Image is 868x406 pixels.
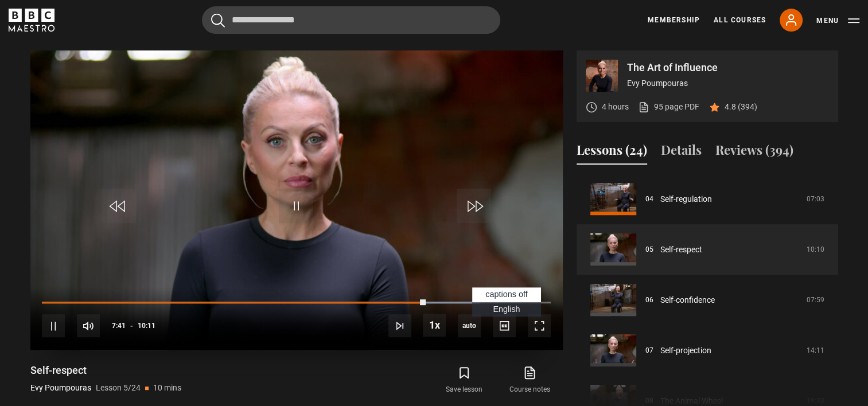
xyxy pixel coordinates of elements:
[627,63,829,73] p: The Art of Influence
[493,314,516,337] button: Captions
[725,101,757,113] p: 4.8 (394)
[660,244,702,256] a: Self-respect
[388,314,411,337] button: Next Lesson
[153,382,181,394] p: 10 mins
[431,364,497,397] button: Save lesson
[77,314,100,337] button: Mute
[458,314,481,337] div: Current quality: 1080p
[493,304,520,314] span: English
[648,15,700,25] a: Membership
[627,77,829,89] p: Evy Poumpouras
[816,15,859,26] button: Toggle navigation
[42,302,550,304] div: Progress Bar
[112,315,126,336] span: 7:41
[211,13,225,28] button: Submit the search query
[30,364,181,377] h1: Self-respect
[485,290,527,299] span: captions off
[130,322,133,330] span: -
[202,6,500,34] input: Search
[661,140,702,165] button: Details
[577,140,647,165] button: Lessons (24)
[715,140,793,165] button: Reviews (394)
[30,50,563,350] video-js: Video Player
[660,294,715,306] a: Self-confidence
[602,101,629,113] p: 4 hours
[138,315,155,336] span: 10:11
[714,15,766,25] a: All Courses
[423,314,446,337] button: Playback Rate
[660,193,712,205] a: Self-regulation
[528,314,551,337] button: Fullscreen
[660,345,711,357] a: Self-projection
[458,314,481,337] span: auto
[638,101,699,113] a: 95 page PDF
[9,9,55,32] svg: BBC Maestro
[30,382,91,394] p: Evy Poumpouras
[42,314,65,337] button: Pause
[497,364,562,397] a: Course notes
[96,382,141,394] p: Lesson 5/24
